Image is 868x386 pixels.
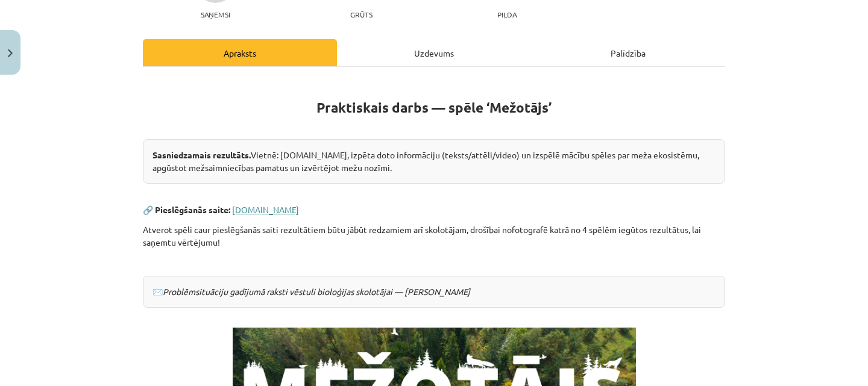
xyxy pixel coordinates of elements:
div: Palīdzība [531,39,725,66]
p: Atverot spēli caur pieslēgšanās saiti rezultātiem būtu jābūt redzamiem arī skolotājam, drošībai n... [143,223,725,249]
a: [DOMAIN_NAME] [232,204,299,215]
p: Grūts [350,10,373,19]
div: Apraksts [143,39,337,66]
strong: Sasniedzamais rezultāts. [153,149,251,160]
div: ✉️ [143,276,725,308]
strong: 🔗 Pieslēgšanās saite: [143,204,230,215]
p: Saņemsi [196,10,235,19]
strong: Praktiskais darbs — spēle ‘Mežotājs’ [316,99,552,116]
em: Problēmsituāciju gadījumā raksti vēstuli bioloģijas skolotājai — [PERSON_NAME] [163,286,470,297]
div: Vietnē: [DOMAIN_NAME], izpēta doto informāciju (teksts/attēli/video) un izspēlē mācību spēles par... [143,139,725,184]
p: pilda [497,10,517,19]
div: Uzdevums [337,39,531,66]
img: icon-close-lesson-0947bae3869378f0d4975bcd49f059093ad1ed9edebbc8119c70593378902aed.svg [8,49,13,57]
